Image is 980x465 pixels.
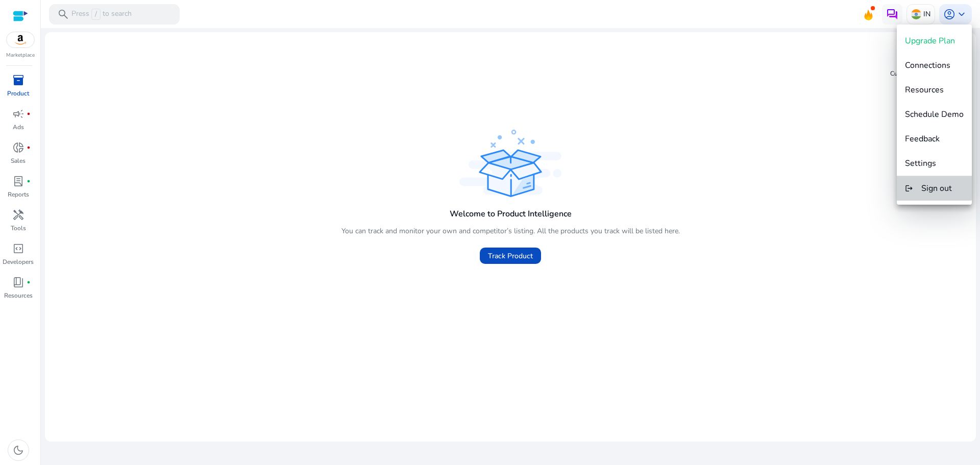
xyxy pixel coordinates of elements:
[905,158,936,169] span: Settings
[905,182,913,194] mat-icon: logout
[905,60,950,71] span: Connections
[905,133,940,144] span: Feedback
[905,35,955,46] span: Upgrade Plan
[921,183,952,194] span: Sign out
[905,109,964,120] span: Schedule Demo
[905,84,944,95] span: Resources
